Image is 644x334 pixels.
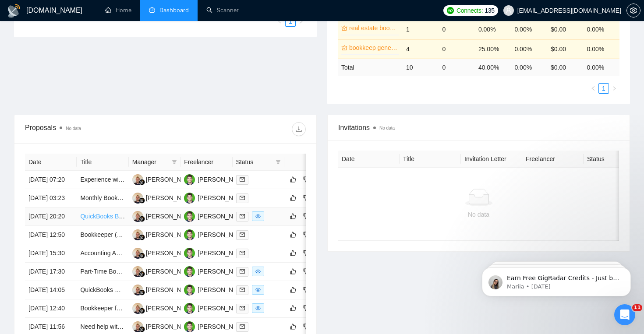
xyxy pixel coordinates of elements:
td: [DATE] 17:30 [25,263,77,281]
div: [PERSON_NAME] [146,267,196,276]
span: Invitations [338,122,619,133]
button: like [288,174,298,185]
img: FW [184,229,195,240]
td: 0.00% [583,39,619,59]
span: like [290,194,296,201]
span: Connects: [456,6,483,15]
td: 0 [439,59,475,76]
img: gigradar-bm.png [139,308,145,314]
button: like [288,211,298,221]
button: dislike [301,211,311,221]
span: like [290,250,296,257]
a: FW[PERSON_NAME] [184,194,248,201]
span: eye [255,287,261,292]
button: like [288,303,298,313]
td: [DATE] 12:50 [25,226,77,244]
button: like [288,321,298,332]
span: Status [236,157,272,167]
div: [PERSON_NAME] [198,230,248,239]
a: FW[PERSON_NAME] [184,286,248,293]
td: 0 [439,19,475,39]
span: like [290,176,296,183]
th: Freelancer [522,151,584,168]
a: AS[PERSON_NAME] [132,304,196,311]
img: AS [132,285,143,295]
td: Total [338,59,403,76]
span: dislike [303,268,309,275]
span: eye [255,269,261,274]
div: [PERSON_NAME] [146,175,196,184]
span: dashboard [149,7,155,13]
img: AS [132,266,143,277]
span: dislike [303,286,309,293]
span: mail [240,324,245,329]
span: mail [240,177,245,182]
div: Proposals [25,122,166,136]
button: left [275,16,285,27]
span: dislike [303,194,309,201]
a: FW[PERSON_NAME] [184,267,248,274]
button: dislike [301,248,311,258]
img: FW [184,266,195,277]
td: $0.00 [547,39,584,59]
button: like [288,229,298,240]
img: gigradar-bm.png [139,234,145,240]
button: left [588,83,598,94]
td: 0.00% [475,19,511,39]
span: filter [172,159,177,165]
div: [PERSON_NAME] [146,248,196,258]
li: Next Page [609,83,619,94]
td: 10 [403,59,439,76]
span: No data [66,126,81,131]
a: AS[PERSON_NAME] [132,194,196,201]
span: mail [240,287,245,292]
div: [PERSON_NAME] [146,285,196,295]
td: 0.00 % [583,59,619,76]
span: like [290,231,296,238]
span: dislike [303,176,309,183]
iframe: Intercom notifications message [469,249,644,310]
span: eye [255,306,261,311]
td: $ 0.00 [547,59,584,76]
a: Need help with Bookkeeping Clients on Quickbooks Online [80,323,240,330]
div: [PERSON_NAME] [198,267,248,276]
span: crown [341,25,347,31]
img: AS [132,321,143,332]
span: mail [240,306,245,311]
li: Previous Page [275,16,285,27]
button: right [609,83,619,94]
img: FW [184,211,195,222]
div: [PERSON_NAME] [198,211,248,221]
td: 0 [439,39,475,59]
span: 11 [632,304,642,311]
li: Next Page [296,16,306,27]
button: right [296,16,306,27]
a: 1 [286,17,295,26]
span: like [290,286,296,293]
a: AS[PERSON_NAME] [132,212,196,219]
a: FW[PERSON_NAME] [184,249,248,256]
td: [DATE] 07:20 [25,171,77,189]
span: download [292,126,305,133]
span: filter [274,155,283,169]
span: like [290,268,296,275]
span: eye [255,214,261,219]
td: Bookkeeper (U.S. Education C-Corp) [77,226,128,244]
span: crown [341,45,347,51]
span: Dashboard [159,7,189,14]
img: AS [132,303,143,314]
a: Part-Time Bookkeeper / Accountant Needed [80,268,200,275]
img: FW [184,193,195,204]
a: Bookkeeper for Ongoing Project-Based Work [80,305,203,312]
span: left [277,19,283,24]
span: dislike [303,231,309,238]
a: bookkeep general [349,43,397,53]
div: [PERSON_NAME] [198,303,248,313]
span: setting [627,7,640,14]
span: dislike [303,250,309,257]
span: filter [276,159,281,165]
div: [PERSON_NAME] [198,248,248,258]
td: Experience with Quickbooks + Small Business Bookkeeping [77,171,128,189]
a: 1 [599,84,609,93]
